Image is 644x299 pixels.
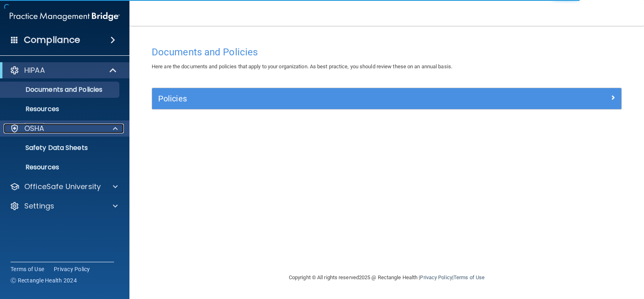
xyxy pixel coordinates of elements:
[5,105,116,113] p: Resources
[11,265,44,273] a: Terms of Use
[24,124,44,133] p: OSHA
[24,182,101,192] p: OfficeSafe University
[5,144,116,152] p: Safety Data Sheets
[24,65,45,75] p: HIPAA
[5,86,116,94] p: Documents and Policies
[453,274,485,280] a: Terms of Use
[5,163,116,171] p: Resources
[10,182,118,192] a: OfficeSafe University
[158,94,498,103] h5: Policies
[10,65,117,75] a: HIPAA
[54,265,90,273] a: Privacy Policy
[24,34,80,46] h4: Compliance
[239,265,534,291] div: Copyright © All rights reserved 2025 @ Rectangle Health | |
[10,8,120,25] img: PMB logo
[24,201,54,211] p: Settings
[10,124,118,133] a: OSHA
[158,92,615,105] a: Policies
[152,63,452,69] span: Here are the documents and policies that apply to your organization. As best practice, you should...
[10,201,118,211] a: Settings
[152,47,622,57] h4: Documents and Policies
[11,276,77,284] span: Ⓒ Rectangle Health 2024
[420,274,452,280] a: Privacy Policy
